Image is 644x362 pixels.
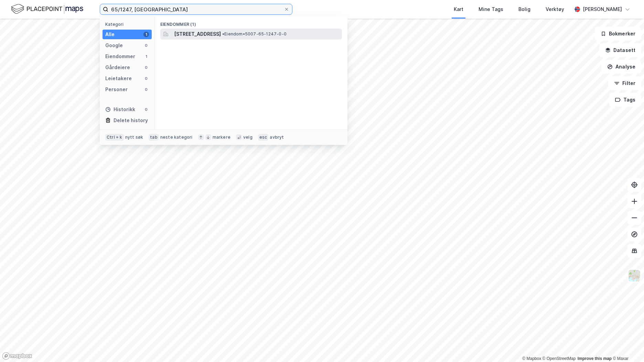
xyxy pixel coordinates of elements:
div: Google [105,41,123,50]
div: tab [149,134,159,141]
input: Søk på adresse, matrikkel, gårdeiere, leietakere eller personer [108,4,284,14]
div: Kategori [105,22,152,27]
div: Personer [105,85,128,94]
div: Verktøy [546,5,564,13]
div: 0 [143,107,149,112]
div: 0 [143,43,149,48]
div: 0 [143,87,149,92]
div: Gårdeiere [105,63,130,72]
button: Bokmerker [595,27,641,41]
div: 0 [143,65,149,70]
button: Datasett [599,43,641,57]
div: 1 [143,32,149,37]
div: avbryt [270,135,284,140]
div: neste kategori [160,135,193,140]
div: Delete history [114,116,148,125]
div: Bolig [518,5,530,13]
div: 0 [143,76,149,81]
div: Historikk [105,105,135,114]
div: Kontrollprogram for chat [610,329,644,362]
div: velg [243,135,253,140]
img: Z [628,269,641,282]
div: Mine Tags [479,5,503,13]
button: Analyse [601,60,641,74]
div: markere [213,135,230,140]
a: OpenStreetMap [543,356,576,361]
div: esc [258,134,269,141]
a: Mapbox [522,356,541,361]
span: • [222,31,224,36]
img: logo.f888ab2527a4732fd821a326f86c7f29.svg [11,3,83,15]
div: 1 [143,54,149,59]
div: Kart [454,5,463,13]
div: nytt søk [125,135,143,140]
div: Eiendommer (1) [155,16,347,29]
div: [PERSON_NAME] [583,5,622,13]
a: Improve this map [578,356,612,361]
span: Eiendom • 5007-65-1247-0-0 [222,31,287,37]
div: Eiendommer [105,52,135,61]
button: Filter [608,76,641,90]
button: Tags [609,93,641,107]
div: Leietakere [105,74,132,83]
div: Ctrl + k [105,134,124,141]
span: [STREET_ADDRESS] [174,30,221,38]
a: Mapbox homepage [2,352,32,360]
iframe: Chat Widget [610,329,644,362]
div: Alle [105,30,115,39]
